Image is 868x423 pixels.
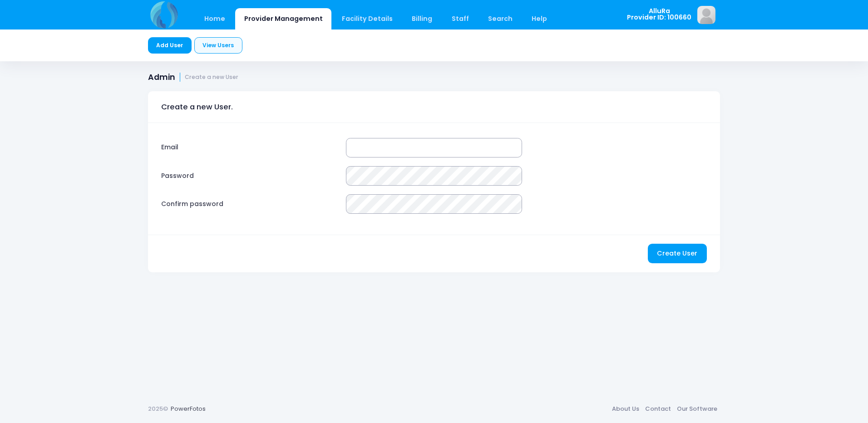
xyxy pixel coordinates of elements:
small: Create a new User [185,74,238,81]
a: Staff [443,8,478,30]
a: Our Software [674,401,720,417]
a: Facility Details [333,8,402,30]
a: View Users [194,37,242,54]
a: Billing [403,8,441,30]
a: Search [479,8,521,30]
button: Create User [648,244,707,263]
img: image [697,6,715,24]
label: Email [157,138,342,157]
a: Home [195,8,234,30]
a: Provider Management [235,8,331,30]
h1: Admin [148,73,238,82]
span: 2025© [148,404,168,413]
span: AlluRa Provider ID: 100660 [627,8,691,21]
a: Add User [148,37,192,54]
a: PowerFotos [171,404,206,413]
a: Help [523,8,556,30]
label: Confirm password [157,194,342,214]
h3: Create a new User. [161,94,233,120]
label: Password [157,166,342,186]
a: Contact [642,401,674,417]
a: About Us [609,401,642,417]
